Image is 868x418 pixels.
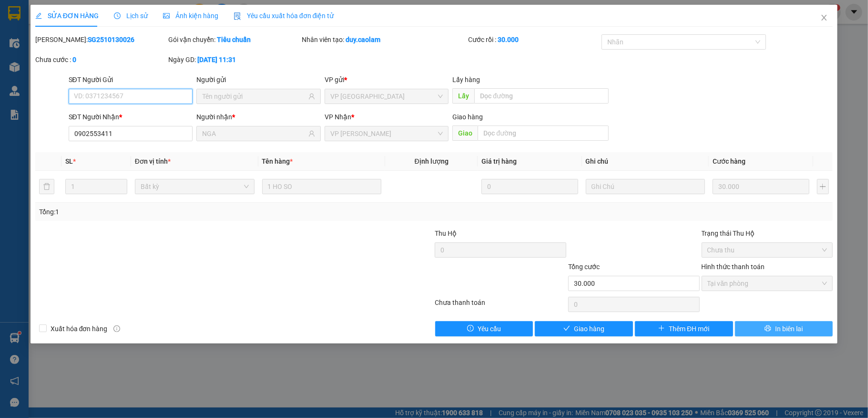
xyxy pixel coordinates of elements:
span: Giao hàng [452,113,483,121]
span: Xuất hóa đơn hàng [47,324,112,334]
span: exclamation-circle [467,325,474,333]
button: printerIn biên lai [735,321,833,336]
span: Yêu cầu [478,324,501,334]
span: Tên hàng [262,157,293,165]
input: Dọc đường [474,88,609,104]
span: user [308,130,315,137]
span: plus [658,325,665,333]
b: 0 [72,56,76,63]
input: Ghi Chú [586,179,705,194]
li: (c) 2017 [80,45,131,57]
span: Tại văn phòng [707,276,827,291]
span: Giao [452,125,478,141]
span: clock-circle [114,12,121,19]
span: SỬA ĐƠN HÀNG [35,12,99,20]
span: In biên lai [775,324,803,334]
span: picture [163,12,170,19]
span: Cước hàng [713,157,745,165]
button: Close [811,5,837,31]
span: Lấy hàng [452,76,480,84]
b: duy.caolam [346,36,380,43]
span: close [820,14,828,21]
span: Giá trị hàng [481,157,517,165]
div: Trạng thái Thu Hộ [702,228,833,239]
div: Cước rồi : [468,34,600,45]
button: plus [817,179,829,194]
b: SG2510130026 [88,36,134,43]
span: SL [65,157,73,165]
div: Tổng: 1 [39,207,336,217]
span: VP Nhận [325,113,351,121]
span: Giao hàng [574,324,604,334]
div: VP gửi [325,74,449,85]
input: Dọc đường [478,125,609,141]
input: 0 [481,179,578,194]
label: Hình thức thanh toán [702,263,765,271]
div: Người gửi [196,74,321,85]
span: info-circle [113,325,120,332]
button: plusThêm ĐH mới [635,321,733,336]
div: Nhân viên tạo: [302,34,466,45]
input: 0 [713,179,809,194]
span: Định lượng [415,157,449,165]
div: [PERSON_NAME]: [35,34,167,45]
button: checkGiao hàng [535,321,633,336]
div: Gói vận chuyển: [168,34,300,45]
span: VP Phan Thiết [330,126,443,141]
b: [DATE] 11:31 [197,56,236,63]
button: delete [39,179,54,194]
span: user [308,93,315,100]
div: Chưa thanh toán [434,297,567,314]
b: 30.000 [498,36,519,43]
span: Yêu cầu xuất hóa đơn điện tử [234,12,334,20]
span: Thu Hộ [435,230,457,237]
span: VP Sài Gòn [330,89,443,104]
img: icon [234,12,241,20]
div: SĐT Người Gửi [69,74,193,85]
input: VD: Bàn, Ghế [262,179,382,194]
b: Tiêu chuẩn [217,36,251,43]
img: logo.jpg [103,12,126,35]
div: Ngày GD: [168,54,300,65]
b: [PERSON_NAME] [12,62,54,106]
span: Lấy [452,88,474,104]
input: Tên người nhận [202,128,306,139]
input: Tên người gửi [202,91,306,102]
span: edit [35,12,42,19]
span: Bất kỳ [141,179,249,194]
span: Đơn vị tính [135,157,171,165]
b: [DOMAIN_NAME] [80,36,131,44]
span: Chưa thu [707,243,827,257]
th: Ghi chú [582,152,709,171]
span: Ảnh kiện hàng [163,12,218,20]
div: Người nhận [196,112,321,122]
span: Thêm ĐH mới [669,324,709,334]
span: printer [765,325,771,333]
span: Tổng cước [568,263,600,271]
b: BIÊN NHẬN GỬI HÀNG HÓA [61,14,92,92]
span: Lịch sử [114,12,148,20]
div: SĐT Người Nhận [69,112,193,122]
div: Chưa cước : [35,54,167,65]
span: check [563,325,570,333]
button: exclamation-circleYêu cầu [435,321,533,336]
